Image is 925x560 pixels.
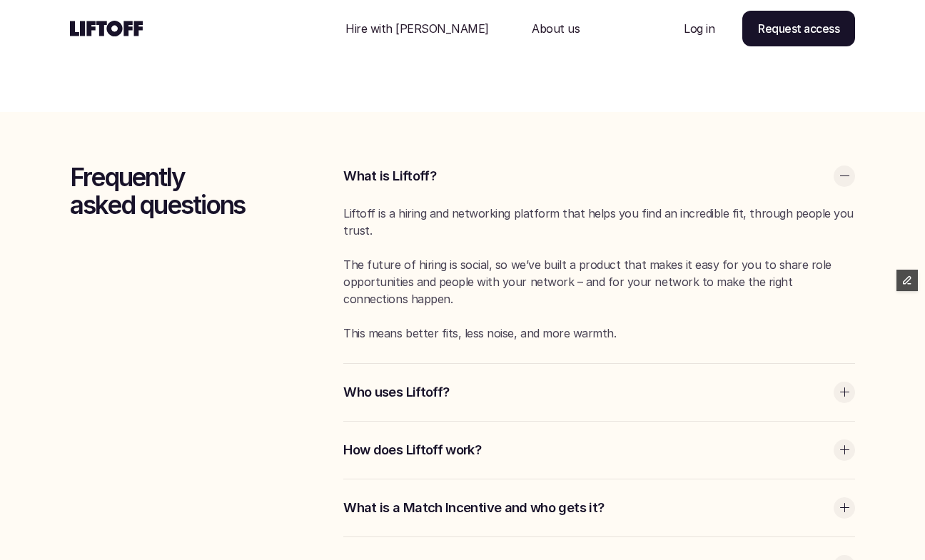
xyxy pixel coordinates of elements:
[343,441,827,459] p: How does Liftoff work?
[667,11,732,46] a: Nav Link
[343,205,855,239] p: Liftoff is a hiring and networking platform that helps you find an incredible fit, through people...
[343,256,855,307] p: The future of hiring is social, so we’ve built a product that makes it easy for you to share role...
[515,11,597,46] a: Nav Link
[684,20,714,37] p: Log in
[742,11,855,46] a: Request access
[345,20,489,37] p: Hire with [PERSON_NAME]
[896,270,918,291] button: Edit Framer Content
[532,20,580,37] p: About us
[343,383,827,402] p: Who uses Liftoff?
[758,20,839,37] p: Request access
[328,11,506,46] a: Nav Link
[343,167,827,185] p: What is Liftoff?
[343,325,855,342] p: This means better fits, less noise, and more warmth.
[343,499,827,517] p: What is a Match Incentive and who gets it?
[70,163,308,218] h3: Frequently asked questions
